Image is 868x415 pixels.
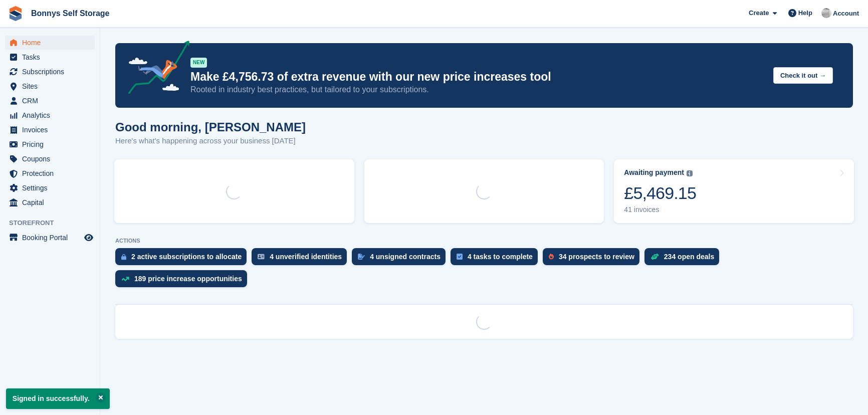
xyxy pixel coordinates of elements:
p: Rooted in industry best practices, but tailored to your subscriptions. [190,84,765,95]
img: price_increase_opportunities-93ffe204e8149a01c8c9dc8f82e8f89637d9d84a8eef4429ea346261dce0b2c0.svg [121,277,129,281]
a: menu [5,166,95,180]
a: menu [5,94,95,108]
a: 34 prospects to review [543,248,644,270]
div: Awaiting payment [624,168,684,177]
span: Create [749,8,769,18]
div: 4 unsigned contracts [370,253,441,261]
a: menu [5,65,95,79]
a: menu [5,36,95,50]
span: Capital [22,195,82,210]
span: Settings [22,181,82,195]
a: menu [5,137,95,151]
img: James Bonny [821,8,831,18]
span: Sites [22,79,82,93]
div: 41 invoices [624,205,696,214]
p: Signed in successfully. [6,388,110,409]
a: menu [5,108,95,122]
span: Account [833,9,859,19]
a: Awaiting payment £5,469.15 41 invoices [614,159,854,223]
img: deal-1b604bf984904fb50ccaf53a9ad4b4a5d6e5aea283cecdc64d6e3604feb123c2.svg [650,253,659,260]
a: 189 price increase opportunities [115,270,252,292]
img: price-adjustments-announcement-icon-8257ccfd72463d97f412b2fc003d46551f7dbcb40ab6d574587a9cd5c0d94... [120,41,190,98]
span: Tasks [22,50,82,64]
div: £5,469.15 [624,183,696,203]
p: ACTIONS [115,238,853,244]
img: contract_signature_icon-13c848040528278c33f63329250d36e43548de30e8caae1d1a13099fd9432cc5.svg [358,254,365,260]
span: Storefront [9,218,100,228]
span: Protection [22,166,82,180]
a: 4 tasks to complete [451,248,543,270]
a: menu [5,79,95,93]
p: Here's what's happening across your business [DATE] [115,135,306,147]
div: 4 tasks to complete [468,253,533,261]
a: menu [5,231,95,245]
a: Preview store [83,232,95,244]
img: active_subscription_to_allocate_icon-d502201f5373d7db506a760aba3b589e785aa758c864c3986d89f69b8ff3... [121,254,126,260]
a: menu [5,152,95,166]
span: Help [798,8,812,18]
a: 2 active subscriptions to allocate [115,248,252,270]
div: 189 price increase opportunities [134,275,242,283]
span: CRM [22,94,82,108]
span: Home [22,36,82,50]
img: verify_identity-adf6edd0f0f0b5bbfe63781bf79b02c33cf7c696d77639b501bdc392416b5a36.svg [258,254,265,260]
div: 34 prospects to review [559,253,634,261]
a: Bonnys Self Storage [27,5,113,22]
img: icon-info-grey-7440780725fd019a000dd9b08b2336e03edf1995a4989e88bcd33f0948082b44.svg [687,170,693,176]
span: Booking Portal [22,231,82,245]
span: Subscriptions [22,65,82,79]
div: 4 unverified identities [270,253,342,261]
a: menu [5,123,95,137]
a: menu [5,195,95,210]
span: Coupons [22,152,82,166]
span: Pricing [22,137,82,151]
a: menu [5,181,95,195]
a: 4 unsigned contracts [352,248,451,270]
div: 2 active subscriptions to allocate [131,253,242,261]
span: Analytics [22,108,82,122]
img: task-75834270c22a3079a89374b754ae025e5fb1db73e45f91037f5363f120a921f8.svg [457,254,463,260]
span: Invoices [22,123,82,137]
p: Make £4,756.73 of extra revenue with our new price increases tool [190,70,765,84]
a: menu [5,50,95,64]
button: Check it out → [773,67,833,84]
h1: Good morning, [PERSON_NAME] [115,120,306,134]
div: 234 open deals [664,253,714,261]
img: stora-icon-8386f47178a22dfd0bd8f6a31ec36ba5ce8667c1dd55bd0f319d3a0aa187defe.svg [8,6,23,21]
a: 234 open deals [644,248,724,270]
img: prospect-51fa495bee0391a8d652442698ab0144808aea92771e9ea1ae160a38d050c398.svg [549,254,554,260]
div: NEW [190,58,207,68]
a: 4 unverified identities [252,248,352,270]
